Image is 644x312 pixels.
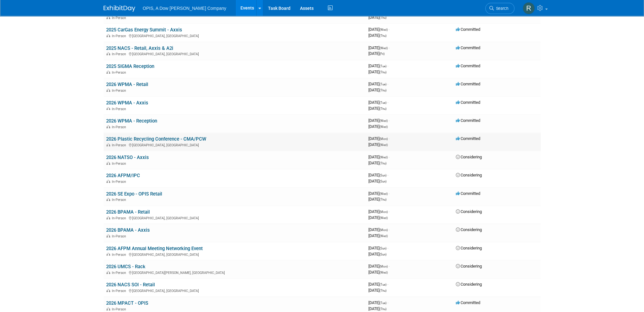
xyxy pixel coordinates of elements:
span: (Thu) [379,89,386,92]
span: [DATE] [368,215,388,220]
a: 2026 AFPM/IPC [106,173,140,178]
span: [DATE] [368,63,388,68]
span: [DATE] [368,82,388,86]
img: In-Person Event [106,198,110,201]
span: (Mon) [379,210,388,214]
span: Considering [456,264,482,269]
img: ExhibitDay [104,5,135,12]
span: [DATE] [368,51,385,56]
span: (Thu) [379,307,386,311]
span: Committed [456,136,480,141]
span: (Thu) [379,162,386,165]
span: [DATE] [368,173,388,177]
div: [GEOGRAPHIC_DATA], [GEOGRAPHIC_DATA] [106,252,363,257]
span: Considering [456,282,482,287]
span: In-Person [112,253,128,257]
span: OPIS, A Dow [PERSON_NAME] Company [143,6,226,11]
img: In-Person Event [106,253,110,256]
span: [DATE] [368,155,390,159]
span: In-Person [112,89,128,93]
span: [DATE] [368,33,386,38]
span: [DATE] [368,179,386,183]
span: - [389,264,390,269]
img: In-Person Event [106,307,110,310]
span: In-Person [112,70,128,75]
span: In-Person [112,143,128,147]
div: [GEOGRAPHIC_DATA], [GEOGRAPHIC_DATA] [106,33,363,38]
span: (Thu) [379,289,386,292]
span: - [389,45,390,50]
span: (Fri) [379,52,385,56]
span: - [387,282,388,287]
a: 2026 NACS SOI - Retail [106,282,155,288]
span: In-Person [112,162,128,166]
img: In-Person Event [106,34,110,37]
span: [DATE] [368,27,390,32]
span: In-Person [112,234,128,238]
div: [GEOGRAPHIC_DATA], [GEOGRAPHIC_DATA] [106,142,363,147]
a: 2025 CarGas Energy Summit - Axxis [106,27,182,33]
span: In-Person [112,34,128,38]
img: In-Person Event [106,89,110,92]
span: In-Person [112,289,128,293]
span: (Thu) [379,70,386,74]
div: [GEOGRAPHIC_DATA][PERSON_NAME], [GEOGRAPHIC_DATA] [106,270,363,275]
span: - [387,100,388,105]
span: [DATE] [368,288,386,293]
span: [DATE] [368,197,386,202]
span: Search [494,6,508,11]
span: (Wed) [379,46,388,50]
span: (Mon) [379,228,388,232]
img: In-Person Event [106,216,110,219]
span: [DATE] [368,246,388,250]
a: 2026 SE Expo - OPIS Retail [106,191,162,197]
span: - [389,155,390,159]
span: [DATE] [368,124,388,129]
a: 2025 NACS - Retail, Axxis & A2i [106,45,173,51]
img: In-Person Event [106,52,110,55]
span: [DATE] [368,264,390,269]
span: In-Person [112,16,128,20]
span: (Wed) [379,119,388,123]
span: - [389,227,390,232]
span: - [389,209,390,214]
span: (Tue) [379,283,386,286]
span: Committed [456,191,480,196]
span: (Sun) [379,174,386,177]
span: Committed [456,45,480,50]
span: (Sun) [379,180,386,183]
span: (Wed) [379,125,388,129]
span: Committed [456,63,480,68]
span: (Thu) [379,16,386,19]
span: Committed [456,300,480,305]
span: [DATE] [368,15,386,20]
span: (Thu) [379,34,386,37]
span: (Tue) [379,83,386,86]
a: 2026 UMCS - Rack [106,264,145,269]
span: Committed [456,118,480,123]
span: (Tue) [379,101,386,104]
span: [DATE] [368,70,386,74]
span: [DATE] [368,100,388,105]
img: In-Person Event [106,234,110,237]
span: (Thu) [379,198,386,201]
span: (Wed) [379,192,388,196]
span: [DATE] [368,191,390,196]
span: In-Person [112,107,128,111]
span: (Wed) [379,28,388,31]
span: (Thu) [379,107,386,110]
a: 2026 WPMA - Retail [106,82,148,87]
span: (Mon) [379,265,388,268]
a: 2026 Plastic Recycling Conference - CMA/PCW [106,136,206,142]
span: (Sun) [379,253,386,256]
span: (Wed) [379,156,388,159]
img: In-Person Event [106,289,110,292]
span: Considering [456,246,482,250]
div: [GEOGRAPHIC_DATA], [GEOGRAPHIC_DATA] [106,215,363,220]
span: (Tue) [379,64,386,68]
span: - [387,82,388,86]
span: Considering [456,173,482,177]
span: [DATE] [368,88,386,92]
span: (Sun) [379,247,386,250]
span: - [387,63,388,68]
